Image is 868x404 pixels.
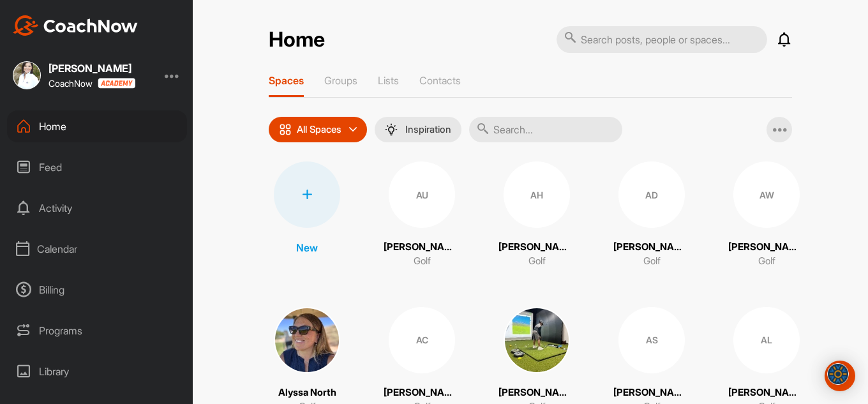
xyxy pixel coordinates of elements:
[414,254,431,269] p: Golf
[7,151,187,183] div: Feed
[7,192,187,224] div: Activity
[269,74,304,87] p: Spaces
[278,385,336,400] p: Alyssa North
[405,124,451,135] p: Inspiration
[49,78,135,89] div: CoachNow
[13,15,138,36] img: CoachNow
[528,254,546,269] p: Golf
[419,74,461,87] p: Contacts
[498,161,575,269] a: AH[PERSON_NAME]Golf
[378,74,399,87] p: Lists
[504,161,570,228] div: AH
[618,161,685,228] div: AD
[728,161,805,269] a: AW[PERSON_NAME]Golf
[728,385,805,400] p: [PERSON_NAME]
[7,274,187,306] div: Billing
[498,385,575,400] p: [PERSON_NAME]
[613,240,690,255] p: [PERSON_NAME]
[758,254,775,269] p: Golf
[557,26,767,53] input: Search posts, people or spaces...
[643,254,661,269] p: Golf
[389,161,455,228] div: AU
[324,74,357,87] p: Groups
[825,361,855,391] div: Open Intercom Messenger
[733,161,800,228] div: AW
[733,307,800,373] div: AL
[297,124,341,135] p: All Spaces
[618,307,685,373] div: AS
[385,123,398,136] img: menuIcon
[613,385,690,400] p: [PERSON_NAME]
[269,27,325,52] h2: Home
[49,63,135,73] div: [PERSON_NAME]
[7,355,187,387] div: Library
[13,61,41,89] img: square_0074576d59d4fce32732b86ac62e461c.jpg
[384,240,460,255] p: [PERSON_NAME]
[384,385,460,400] p: [PERSON_NAME]
[98,78,135,89] img: CoachNow acadmey
[274,307,340,373] img: square_29b0ccf37a20e8871ea4ce81dcbb3ee1.jpg
[7,110,187,142] div: Home
[296,240,318,255] p: New
[498,240,575,255] p: [PERSON_NAME]
[389,307,455,373] div: AC
[384,161,460,269] a: AU[PERSON_NAME]Golf
[7,233,187,265] div: Calendar
[279,123,292,136] img: icon
[7,315,187,347] div: Programs
[469,117,622,142] input: Search...
[728,240,805,255] p: [PERSON_NAME]
[613,161,690,269] a: AD[PERSON_NAME]Golf
[504,307,570,373] img: square_038465b3f8846d49c5d6d94211f5359a.jpg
